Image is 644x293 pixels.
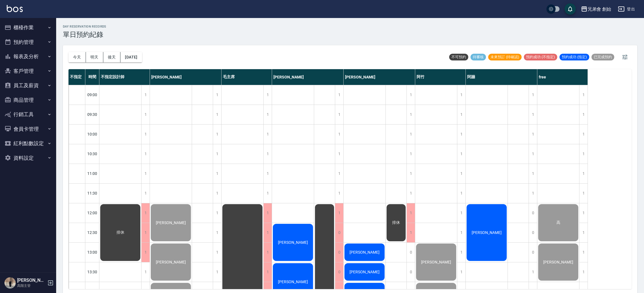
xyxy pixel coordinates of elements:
div: 1 [407,125,415,144]
div: 09:00 [85,85,99,105]
div: 09:30 [85,105,99,124]
div: 1 [407,223,415,242]
div: 10:30 [85,144,99,164]
div: 1 [529,164,537,183]
div: 1 [457,125,465,144]
button: 客戶管理 [2,64,54,78]
div: 10:00 [85,124,99,144]
div: 1 [141,243,150,262]
div: 1 [213,144,221,164]
span: 排休 [391,220,401,225]
div: 1 [579,223,588,242]
button: 櫃檯作業 [2,20,54,35]
button: 預約管理 [2,35,54,49]
div: 0 [529,223,537,242]
div: 1 [213,125,221,144]
div: 1 [263,223,272,242]
div: 1 [335,105,343,124]
span: [PERSON_NAME] [471,230,503,235]
div: 1 [529,125,537,144]
div: 1 [213,223,221,242]
div: 1 [213,105,221,124]
div: 1 [529,184,537,203]
div: 1 [335,144,343,164]
span: 排休 [115,230,125,235]
div: 1 [579,262,588,282]
h5: [PERSON_NAME] [17,278,46,283]
div: 12:00 [85,203,99,223]
span: 已完成預約 [592,55,614,60]
div: 兄弟會 創始 [588,6,611,13]
div: free [537,69,588,85]
button: 會員卡管理 [2,122,54,136]
div: 1 [141,184,150,203]
div: 1 [407,105,415,124]
span: [PERSON_NAME] [277,280,309,284]
div: 0 [529,243,537,262]
div: 1 [335,164,343,183]
div: 1 [529,105,537,124]
div: 不指定設計師 [99,69,150,85]
div: 1 [213,243,221,262]
div: 12:30 [85,223,99,242]
div: 1 [141,85,150,105]
span: 高 [555,220,561,225]
div: 1 [457,144,465,164]
span: 預約成功 (指定) [559,55,589,60]
div: 1 [407,144,415,164]
div: 13:00 [85,242,99,262]
div: 1 [141,203,150,223]
div: 1 [457,262,465,282]
button: save [565,3,576,15]
div: 11:30 [85,183,99,203]
div: 1 [407,203,415,223]
div: 0 [529,203,537,223]
button: 報表及分析 [2,49,54,64]
div: 1 [263,144,272,164]
div: [PERSON_NAME] [344,69,415,85]
div: 時間 [85,69,99,85]
div: 13:30 [85,262,99,282]
span: 待審核 [471,55,486,60]
span: 不可預約 [449,55,468,60]
div: 1 [457,203,465,223]
button: 員工及薪資 [2,78,54,93]
div: 1 [263,243,272,262]
div: 不指定 [68,69,85,85]
button: 兄弟會 創始 [579,3,613,15]
div: 1 [457,243,465,262]
button: 明天 [86,52,103,62]
div: 1 [457,164,465,183]
div: 1 [141,262,150,282]
span: [PERSON_NAME] [348,270,381,274]
button: 登出 [616,4,637,14]
div: 1 [529,262,537,282]
div: 1 [141,144,150,164]
div: 1 [263,105,272,124]
div: 1 [213,184,221,203]
span: [PERSON_NAME] [277,240,309,245]
button: 行銷工具 [2,107,54,122]
div: 1 [141,125,150,144]
div: 1 [213,203,221,223]
div: 1 [579,105,588,124]
div: 阿蹦 [466,69,537,85]
h3: 單日預約紀錄 [63,31,106,39]
div: 1 [263,184,272,203]
div: 0 [335,262,343,282]
img: Logo [7,5,23,12]
div: 1 [263,85,272,105]
div: 1 [213,164,221,183]
span: 預約成功 (不指定) [524,55,557,60]
div: 1 [407,184,415,203]
div: 1 [579,203,588,223]
div: 1 [141,223,150,242]
div: 1 [335,184,343,203]
div: 1 [579,85,588,105]
div: 1 [579,184,588,203]
span: 未來預訂 (待確認) [488,55,522,60]
div: [PERSON_NAME] [150,69,221,85]
button: 後天 [103,52,121,62]
div: 阿竹 [415,69,466,85]
div: 1 [529,85,537,105]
